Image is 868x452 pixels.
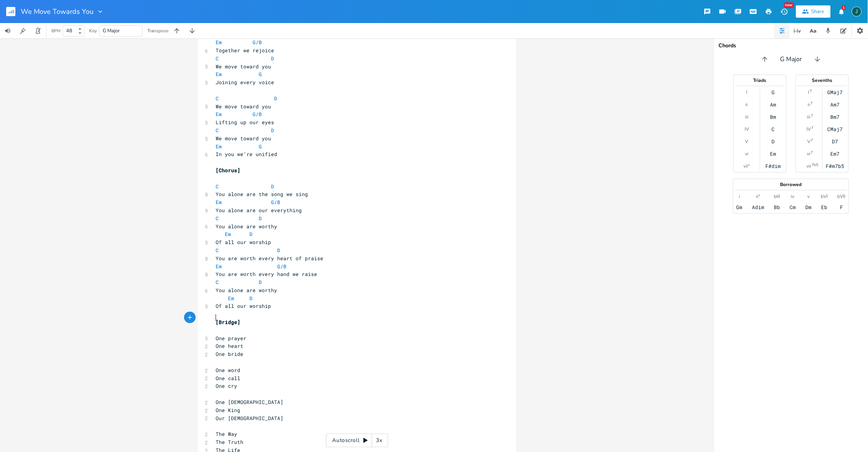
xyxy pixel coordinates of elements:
[274,95,278,102] span: D
[216,151,278,158] span: In you we’re unified
[225,231,231,238] span: Em
[734,78,786,83] div: Triads
[834,5,849,18] button: 1
[216,103,271,110] span: We move toward you
[796,5,831,18] button: Share
[21,8,93,15] span: We Move Towards You
[216,39,222,46] span: Em
[842,5,846,10] div: 1
[216,207,302,214] span: You alone are our everything
[745,151,748,157] div: vi
[807,114,811,120] div: iii
[89,28,97,33] div: Key
[271,199,281,206] span: G/B
[216,319,241,326] span: [Bridge]
[772,126,775,132] div: C
[216,399,284,405] span: One [DEMOGRAPHIC_DATA]
[826,163,845,169] div: F#m7b5
[790,204,796,210] div: Cm
[811,100,813,106] sup: 7
[326,434,388,447] div: Autoscroll
[216,63,271,70] span: We move toward you
[216,263,222,270] span: Em
[838,193,846,199] div: bVII
[103,27,120,34] span: G Major
[807,163,811,169] div: vii
[216,223,278,230] span: You alone are worthy
[216,271,318,278] span: You are worth every hand we raise
[770,151,776,157] div: Em
[770,101,776,108] div: Am
[259,71,262,78] span: G
[757,193,760,199] div: ii°
[52,29,60,33] div: BPM
[216,415,284,422] span: Our [DEMOGRAPHIC_DATA]
[777,5,792,18] button: New
[259,215,262,222] span: D
[831,114,840,120] div: Bm7
[812,162,819,168] sup: 7b5
[216,247,219,254] span: C
[811,137,813,143] sup: 7
[216,407,241,414] span: One King
[791,193,795,199] div: iv
[216,335,247,342] span: One prayer
[216,439,244,445] span: The Truth
[216,199,222,206] span: Em
[253,39,262,46] span: G/B
[745,138,748,145] div: V
[745,114,748,120] div: iii
[216,279,219,286] span: C
[253,111,262,118] span: G/B
[770,114,776,120] div: Bm
[216,215,219,222] span: C
[821,193,828,199] div: bVI
[271,127,274,134] span: D
[147,28,168,33] div: Transpose
[807,151,811,157] div: vi
[228,295,234,302] span: Em
[808,89,810,95] div: I
[807,193,810,199] div: v
[372,434,386,447] div: 3x
[216,287,278,294] span: You alone are worthy
[832,138,838,145] div: D7
[739,193,740,199] div: i
[216,135,271,142] span: We move toward you
[811,8,825,15] div: Share
[216,342,244,349] span: One heart
[744,163,750,169] div: vii°
[780,55,802,64] span: G Major
[772,138,775,145] div: D
[828,126,843,132] div: CMaj7
[852,3,862,20] button: J
[216,71,222,78] span: Em
[216,55,219,62] span: C
[216,255,324,262] span: You are worth every heart of praise
[752,204,765,210] div: Adim
[807,126,811,132] div: IV
[216,191,308,198] span: You alone are the song we sing
[808,101,810,108] div: ii
[831,151,840,157] div: Em7
[216,375,241,382] span: One call
[808,138,811,145] div: V
[811,150,813,156] sup: 7
[259,143,262,150] span: G
[216,143,222,150] span: Em
[271,55,274,62] span: D
[745,126,749,132] div: IV
[216,351,244,357] span: One bride
[250,231,253,238] span: D
[216,111,222,118] span: Em
[774,193,780,199] div: bIII
[810,88,812,94] sup: 7
[737,204,743,210] div: Gm
[216,430,238,437] span: The Way
[259,279,262,286] span: D
[216,382,238,389] span: One cry
[216,95,219,102] span: C
[774,204,780,210] div: Bb
[828,89,843,95] div: GMaj7
[216,183,219,190] span: C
